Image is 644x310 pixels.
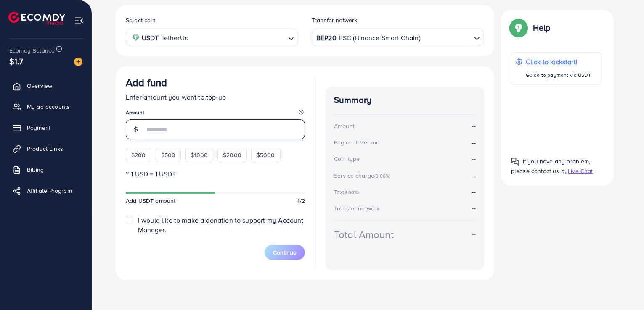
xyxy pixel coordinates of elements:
[334,188,362,196] div: Tax
[334,138,379,147] div: Payment Method
[27,123,50,132] span: Payment
[126,92,305,102] p: Enter amount you want to top-up
[472,154,476,164] strong: --
[334,204,380,213] div: Transfer network
[27,166,44,174] span: Billing
[126,29,298,46] div: Search for option
[374,173,390,179] small: (3.00%)
[265,245,305,260] button: Continue
[343,189,359,196] small: (3.00%)
[126,76,167,89] h3: Add fund
[334,122,355,130] div: Amount
[6,161,85,178] a: Billing
[472,171,476,180] strong: --
[191,151,208,159] span: $1000
[472,121,476,131] strong: --
[421,31,471,44] input: Search for option
[131,151,146,159] span: $200
[6,98,85,115] a: My ad accounts
[472,187,476,196] strong: --
[126,197,175,205] span: Add USDT amount
[6,119,85,136] a: Payment
[334,227,394,242] div: Total Amount
[511,158,519,166] img: Popup guide
[132,34,140,42] img: coin
[273,248,297,257] span: Continue
[27,187,72,195] span: Affiliate Program
[126,109,305,119] legend: Amount
[6,77,85,94] a: Overview
[126,16,156,24] label: Select coin
[312,29,484,46] div: Search for option
[27,81,52,90] span: Overview
[6,182,85,199] a: Affiliate Program
[472,229,476,239] strong: --
[74,58,82,66] img: image
[316,32,337,44] strong: BEP20
[8,12,65,25] img: logo
[126,169,305,179] p: ~ 1 USD = 1 USDT
[6,140,85,157] a: Product Links
[257,151,275,159] span: $5000
[161,32,188,44] span: TetherUs
[190,31,285,44] input: Search for option
[223,151,241,159] span: $2000
[298,197,305,205] span: 1/2
[334,95,476,105] h4: Summary
[9,46,55,55] span: Ecomdy Balance
[74,16,84,26] img: menu
[608,272,638,304] iframe: Chat
[161,151,176,159] span: $500
[27,144,63,153] span: Product Links
[568,167,593,175] span: Live Chat
[526,57,591,67] p: Click to kickstart!
[533,23,551,33] p: Help
[138,215,303,234] span: I would like to make a donation to support my Account Manager.
[511,157,591,175] span: If you have any problem, please contact us by
[511,20,526,35] img: Popup guide
[472,203,476,213] strong: --
[334,155,360,163] div: Coin type
[334,171,393,180] div: Service charge
[9,55,24,67] span: $1.7
[526,70,591,80] p: Guide to payment via USDT
[142,32,159,44] strong: USDT
[312,16,358,24] label: Transfer network
[472,138,476,147] strong: --
[339,32,421,44] span: BSC (Binance Smart Chain)
[27,102,70,111] span: My ad accounts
